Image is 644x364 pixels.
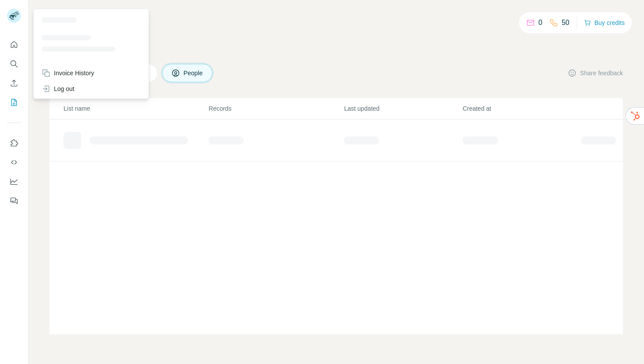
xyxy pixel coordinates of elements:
p: Last updated [344,104,461,113]
span: People [184,69,204,77]
div: Log out [42,84,74,93]
button: Search [7,56,21,72]
button: Quick start [7,37,21,52]
p: Created at [463,104,580,113]
button: Feedback [7,193,21,209]
p: 0 [538,17,542,28]
p: Records [209,104,343,113]
button: Dashboard [7,174,21,189]
button: My lists [7,94,21,110]
p: 50 [562,17,570,28]
button: Use Surfe on LinkedIn [7,135,21,151]
button: Buy credits [584,17,625,29]
button: Enrich CSV [7,75,21,91]
button: Use Surfe API [7,154,21,170]
div: Invoice History [42,69,94,77]
p: List name [64,104,208,113]
button: Share feedback [568,69,623,77]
